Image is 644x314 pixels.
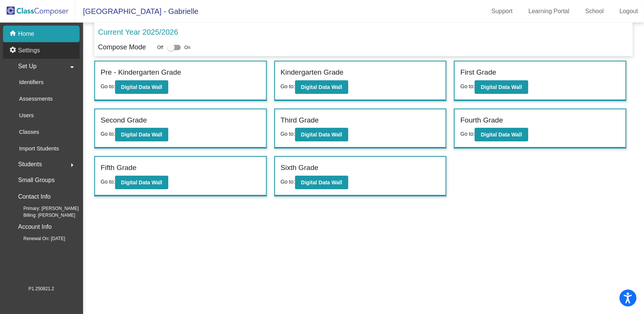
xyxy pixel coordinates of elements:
label: First Grade [460,67,496,78]
b: Digital Data Wall [301,179,342,185]
span: Go to: [460,131,475,137]
span: Students [18,159,42,170]
b: Digital Data Wall [121,84,162,90]
b: Digital Data Wall [121,179,162,185]
button: Digital Data Wall [295,176,348,189]
button: Digital Data Wall [475,80,528,94]
b: Digital Data Wall [481,84,522,90]
span: Go to: [101,179,115,185]
p: Current Year 2025/2026 [98,26,178,38]
button: Digital Data Wall [115,80,168,94]
label: Fourth Grade [460,115,503,126]
button: Digital Data Wall [295,80,348,94]
span: Billing: [PERSON_NAME] [11,212,75,219]
label: Second Grade [101,115,147,126]
span: Go to: [281,131,295,137]
label: Kindergarten Grade [281,67,344,78]
mat-icon: home [9,29,18,38]
span: Renewal On: [DATE] [11,235,65,242]
a: School [579,5,610,17]
p: Home [18,29,34,38]
button: Digital Data Wall [295,128,348,141]
mat-icon: arrow_drop_down [68,63,77,72]
p: Small Groups [18,175,55,185]
a: Logout [613,5,644,17]
label: Fifth Grade [101,162,137,173]
span: Off [157,44,163,51]
p: Classes [19,127,39,136]
b: Digital Data Wall [301,84,342,90]
label: Pre - Kindergarten Grade [101,67,181,78]
mat-icon: arrow_right [68,161,77,170]
p: Contact Info [18,191,51,202]
p: Users [19,111,34,120]
b: Digital Data Wall [301,132,342,138]
span: Go to: [281,179,295,185]
button: Digital Data Wall [475,128,528,141]
button: Digital Data Wall [115,176,168,189]
p: Import Students [19,144,59,153]
label: Sixth Grade [281,162,318,173]
button: Digital Data Wall [115,128,168,141]
b: Digital Data Wall [481,132,522,138]
p: Settings [18,46,40,55]
label: Third Grade [281,115,319,126]
p: Assessments [19,94,52,103]
span: [GEOGRAPHIC_DATA] - Gabrielle [75,5,198,17]
span: On [184,44,191,51]
a: Support [486,5,519,17]
mat-icon: settings [9,46,18,55]
span: Go to: [460,83,475,89]
span: Set Up [18,61,37,72]
b: Digital Data Wall [121,132,162,138]
span: Go to: [101,83,115,89]
span: Go to: [101,131,115,137]
a: Learning Portal [523,5,576,17]
p: Identifiers [19,78,43,87]
p: Account Info [18,222,52,232]
p: Compose Mode [98,42,146,52]
span: Primary: [PERSON_NAME] [11,205,79,212]
span: Go to: [281,83,295,89]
